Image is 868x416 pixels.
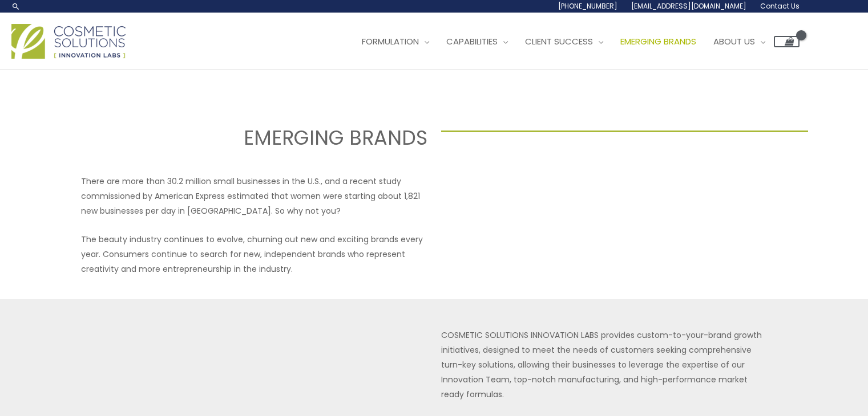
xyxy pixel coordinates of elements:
span: [PHONE_NUMBER] [558,1,617,11]
span: Capabilities [446,35,498,47]
p: The beauty industry continues to evolve, churning out new and exciting brands every year. Consume... [81,232,427,276]
a: Emerging Brands [612,25,705,59]
h2: EMERGING BRANDS [60,125,427,151]
nav: Site Navigation [345,25,800,59]
span: Emerging Brands [620,35,696,47]
a: Capabilities [438,25,516,59]
a: Formulation [353,25,438,59]
span: [EMAIL_ADDRESS][DOMAIN_NAME] [631,1,746,11]
p: There are more than 30.2 million small businesses in the U.S., and a recent study commissioned by... [81,174,427,218]
span: Formulation [362,35,419,47]
a: Client Success [516,25,612,59]
img: Cosmetic Solutions Logo [11,24,126,59]
a: View Shopping Cart, empty [774,36,800,47]
span: Client Success [525,35,593,47]
span: Contact Us [760,1,800,11]
span: About Us [713,35,755,47]
a: Search icon link [11,2,21,11]
a: About Us [705,25,774,59]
